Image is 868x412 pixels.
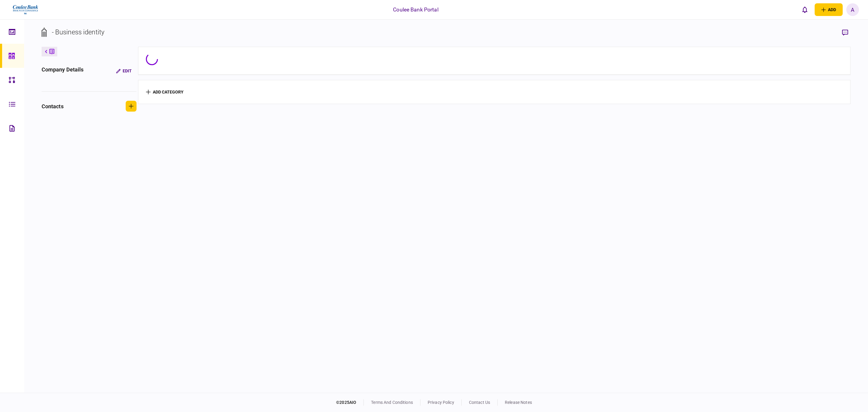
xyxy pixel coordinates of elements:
[52,27,105,37] div: - Business identity
[111,65,137,76] button: Edit
[505,400,532,405] a: release notes
[815,3,843,16] button: open adding identity options
[428,400,454,405] a: privacy policy
[12,2,39,17] img: client company logo
[146,90,184,94] button: add category
[393,6,438,14] div: Coulee Bank Portal
[371,400,413,405] a: terms and conditions
[42,65,84,76] div: company details
[846,3,859,16] button: A
[42,102,64,110] div: contacts
[336,399,364,406] div: © 2025 AIO
[469,400,490,405] a: contact us
[798,3,811,16] button: open notifications list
